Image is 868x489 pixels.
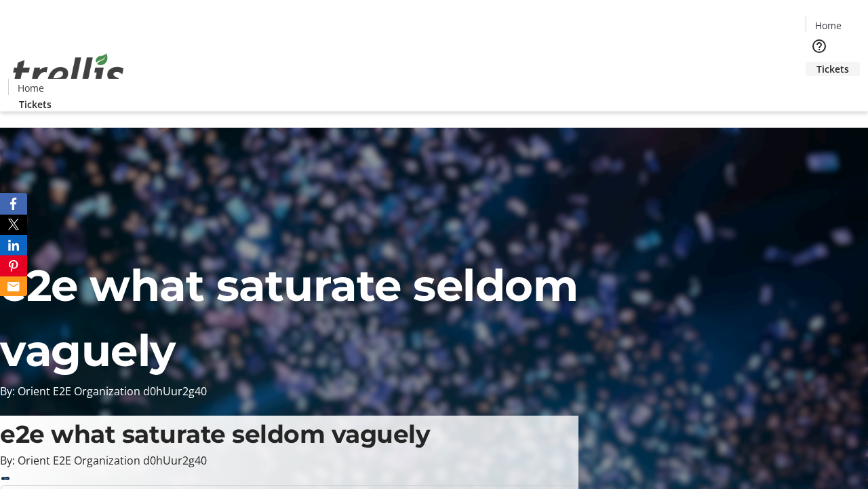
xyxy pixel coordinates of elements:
[806,62,860,76] a: Tickets
[8,39,129,107] img: Orient E2E Organization d0hUur2g40's Logo
[18,81,44,95] span: Home
[9,81,52,95] a: Home
[806,76,833,103] button: Cart
[816,62,849,76] span: Tickets
[806,33,833,60] button: Help
[815,18,842,33] span: Home
[19,97,52,111] span: Tickets
[8,97,62,111] a: Tickets
[806,18,850,33] a: Home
